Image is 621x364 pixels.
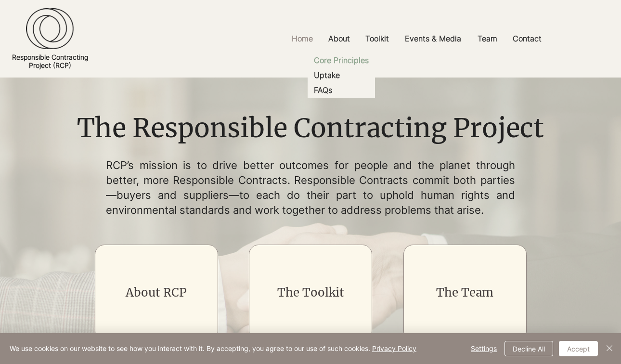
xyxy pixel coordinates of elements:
p: Home [287,28,318,50]
p: Uptake [310,68,344,83]
a: About [321,28,358,50]
img: Close [604,342,615,354]
a: Team [470,28,505,50]
p: About [323,28,355,50]
p: Team [473,28,502,50]
span: We use cookies on our website to see how you interact with it. By accepting, you agree to our use... [10,344,416,353]
a: The Team [436,285,493,300]
a: Uptake [308,68,375,83]
a: Events & Media [398,28,470,50]
a: Core Principles [308,53,375,68]
a: Toolkit [358,28,398,50]
button: Decline All [505,341,553,356]
a: The Toolkit [277,285,344,300]
span: Settings [471,341,497,356]
p: RCP’s mission is to drive better outcomes for people and the planet through better, more Responsi... [106,158,515,217]
a: About RCP [126,285,187,300]
p: Core Principles [310,53,373,68]
button: Accept [559,341,598,356]
p: FAQs [310,83,336,98]
p: Toolkit [361,28,394,50]
a: Home [285,28,321,50]
a: FAQs [308,83,375,98]
p: Contact [508,28,546,50]
button: Close [604,341,615,356]
nav: Site [214,28,621,50]
h1: The Responsible Contracting Project [70,110,551,147]
a: Contact [505,28,550,50]
a: Privacy Policy [372,344,416,352]
a: Responsible ContractingProject (RCP) [12,53,88,69]
p: Events & Media [400,28,466,50]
